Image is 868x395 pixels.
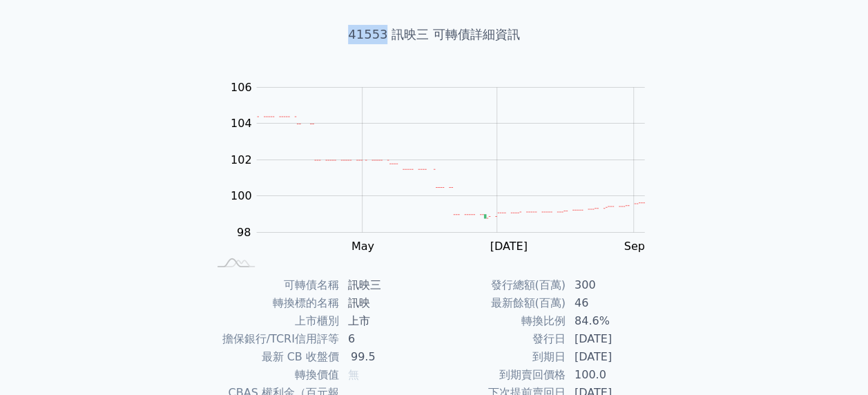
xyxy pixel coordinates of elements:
td: 300 [566,276,661,294]
td: 100.0 [566,366,661,384]
td: 到期賣回價格 [434,366,566,384]
span: 無 [348,368,359,381]
td: 發行日 [434,330,566,348]
tspan: 104 [231,117,252,130]
td: 最新 CB 收盤價 [208,348,340,366]
tspan: May [351,240,374,253]
div: 99.5 [348,349,378,365]
td: 6 [340,330,434,348]
td: 擔保銀行/TCRI信用評等 [208,330,340,348]
td: 可轉債名稱 [208,276,340,294]
td: [DATE] [566,330,661,348]
h1: 41553 訊映三 可轉債詳細資訊 [191,25,677,44]
td: 轉換比例 [434,312,566,330]
g: Chart [223,81,665,253]
tspan: 106 [231,81,252,94]
td: 發行總額(百萬) [434,276,566,294]
tspan: 102 [231,153,252,166]
td: 84.6% [566,312,661,330]
tspan: 100 [231,189,252,202]
tspan: Sep [624,240,644,253]
tspan: [DATE] [490,240,527,253]
td: 訊映 [340,294,434,312]
tspan: 98 [237,226,251,239]
td: 轉換價值 [208,366,340,384]
g: Series [257,117,644,218]
td: 轉換標的名稱 [208,294,340,312]
td: 46 [566,294,661,312]
td: 訊映三 [340,276,434,294]
td: [DATE] [566,348,661,366]
td: 最新餘額(百萬) [434,294,566,312]
td: 到期日 [434,348,566,366]
td: 上市 [340,312,434,330]
td: 上市櫃別 [208,312,340,330]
